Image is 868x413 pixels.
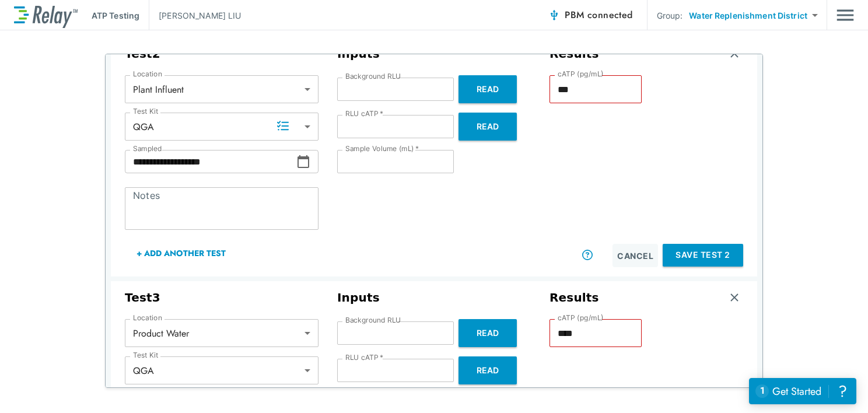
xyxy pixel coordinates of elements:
label: Background RLU [345,72,401,80]
div: Plant Influent [125,78,318,101]
iframe: Resource center [749,378,856,404]
label: Test Kit [133,107,159,116]
img: Connected Icon [548,9,560,21]
h3: Inputs [337,47,531,61]
label: Location [133,70,162,78]
img: Drawer Icon [836,4,854,26]
label: RLU cATP [345,353,383,362]
label: Sample Volume (mL) [345,145,419,153]
div: QGA [125,359,318,382]
div: Product Water [125,321,318,345]
span: connected [587,8,633,22]
label: cATP (pg/mL) [558,70,604,78]
button: Read [459,75,517,103]
button: Read [459,356,517,384]
button: Main menu [836,4,854,26]
p: ATP Testing [92,9,139,22]
img: LuminUltra Relay [14,3,78,28]
button: Cancel [612,244,658,267]
button: PBM connected [544,3,637,27]
input: Choose date, selected date is Aug 18, 2025 [125,150,296,173]
h3: Results [549,47,599,61]
label: RLU cATP [345,110,383,118]
p: Group: [657,9,683,22]
button: Read [459,113,517,141]
h3: Test 2 [125,47,318,61]
label: Sampled [133,145,162,153]
p: [PERSON_NAME] LIU [159,9,241,22]
h3: Test 3 [125,290,318,305]
button: + Add Another Test [125,239,237,267]
button: Read [459,319,517,347]
h3: Results [549,290,599,305]
span: PBM [565,7,632,23]
button: Save Test 2 [663,244,743,267]
label: cATP (pg/mL) [558,314,604,322]
img: Remove [729,292,740,303]
h3: Inputs [337,290,531,305]
label: Location [133,314,162,322]
div: QGA [125,115,318,138]
label: Test Kit [133,351,159,359]
label: Background RLU [345,316,401,324]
